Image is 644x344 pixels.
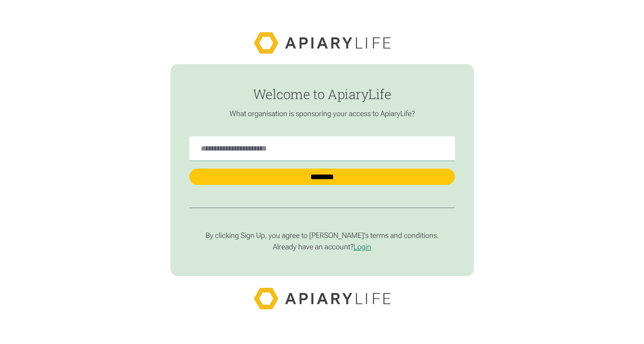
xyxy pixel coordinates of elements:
[353,242,371,251] a: Login
[189,109,455,118] p: What organisation is sponsoring your access to ApiaryLife?
[170,64,474,276] form: find-employer
[189,231,455,240] p: By clicking Sign Up, you agree to [PERSON_NAME]’s terms and conditions.
[189,87,455,101] h1: Welcome to ApiaryLife
[189,242,455,252] p: Already have an account?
